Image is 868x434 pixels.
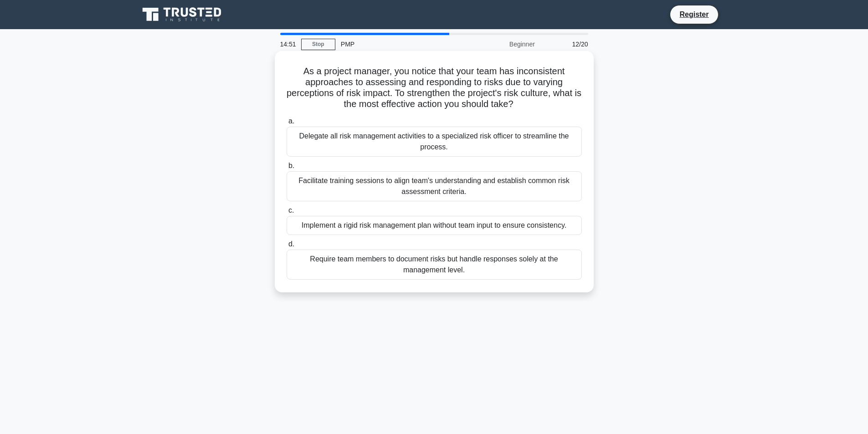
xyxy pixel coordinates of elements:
div: Facilitate training sessions to align team's understanding and establish common risk assessment c... [287,171,582,201]
h5: As a project manager, you notice that your team has inconsistent approaches to assessing and resp... [286,66,583,110]
span: a. [288,117,294,125]
div: Beginner [461,35,540,53]
div: PMP [335,35,461,53]
div: 12/20 [540,35,594,53]
span: d. [288,240,294,248]
a: Stop [301,39,335,50]
div: 14:51 [275,35,301,53]
div: Delegate all risk management activities to a specialized risk officer to streamline the process. [287,127,582,157]
a: Register [674,9,714,20]
div: Implement a rigid risk management plan without team input to ensure consistency. [287,216,582,235]
span: c. [288,206,294,214]
span: b. [288,162,294,169]
div: Require team members to document risks but handle responses solely at the management level. [287,250,582,280]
